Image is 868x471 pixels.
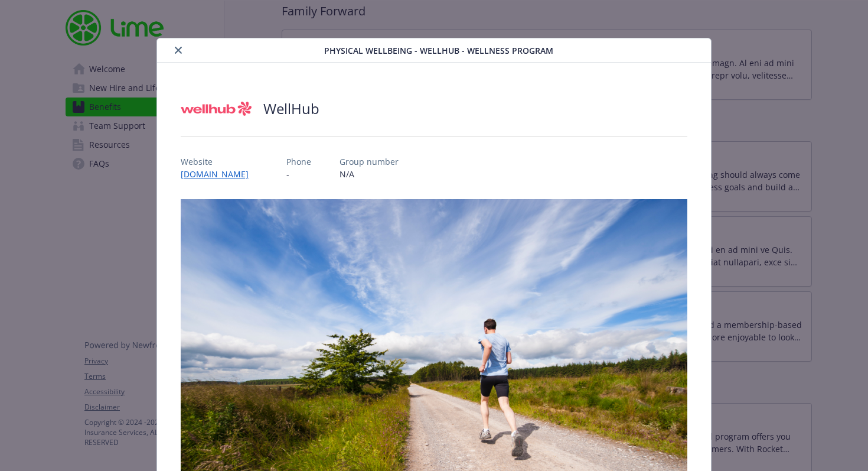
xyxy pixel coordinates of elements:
[340,155,399,168] p: Group number
[263,99,319,119] h2: WellHub
[171,43,185,57] button: close
[181,155,258,168] p: Website
[286,168,311,180] p: -
[181,168,258,180] a: [DOMAIN_NAME]
[324,44,553,57] span: Physical Wellbeing - WellHub - Wellness Program
[181,91,252,126] img: Wellhub
[340,168,399,180] p: N/A
[286,155,311,168] p: Phone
